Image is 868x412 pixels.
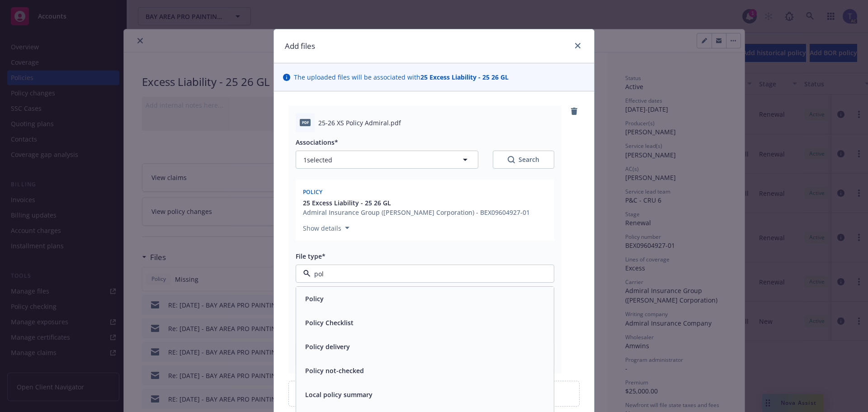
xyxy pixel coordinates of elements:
[305,294,324,303] button: Policy
[288,381,580,407] div: Upload new files
[305,366,364,375] button: Policy not-checked
[305,318,354,327] button: Policy Checklist
[305,390,373,399] button: Local policy summary
[305,342,350,351] button: Policy delivery
[311,269,536,279] input: Filter by keyword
